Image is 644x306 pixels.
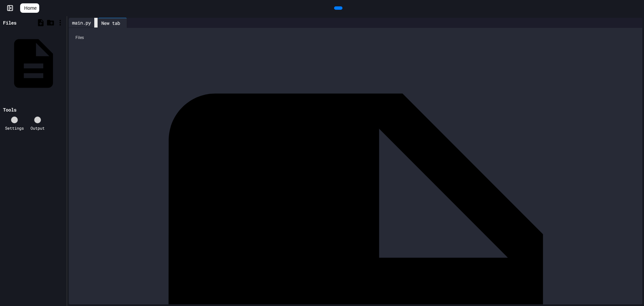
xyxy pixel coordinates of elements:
[72,31,639,44] div: Files
[3,19,16,26] div: Files
[3,106,16,113] div: Tools
[24,5,37,11] span: Home
[98,19,123,27] div: New tab
[20,3,39,13] a: Home
[98,18,127,28] div: New tab
[69,18,98,28] div: main.py
[31,125,45,131] div: Output
[5,125,24,131] div: Settings
[69,19,94,26] div: main.py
